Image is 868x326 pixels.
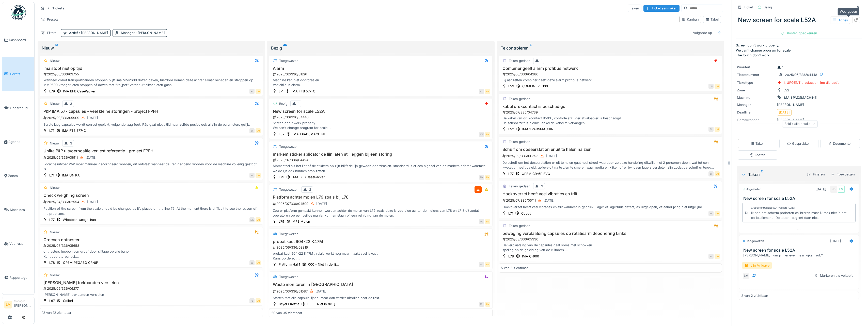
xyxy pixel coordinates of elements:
div: Manager [121,30,165,35]
div: 1 [298,101,299,106]
div: Taken [628,5,641,12]
h3: markem sticker aplicator de lijn laten stil leggen bij een storing [271,152,490,157]
div: Markeren als voltooid [812,272,856,279]
div: IMA UNIKA [62,173,80,178]
div: Position of the screen from the scale should be changed as it’s placed on the line 72. At the mom... [42,206,261,216]
div: Taken [750,141,765,146]
div: Manager [14,299,32,303]
div: L78 [49,260,55,265]
sup: 12 [55,45,58,51]
div: [DATE] [546,154,557,158]
div: 2025/06/336/04448 [272,115,490,120]
div: 2025/07/336/04739 [502,110,720,115]
a: Rapportage [2,261,34,295]
div: LM [256,89,261,94]
h3: Combiner geeft alarm profibus netwerk [501,66,720,71]
sup: 2 [761,171,763,177]
div: 2025/02/336/01291 [272,72,490,77]
div: Ticket aanmaken [643,5,680,12]
div: Ticketnummer [737,72,775,77]
div: Toegewezen [279,274,298,279]
div: Ik heb het scherm proberen calibreren maar ik raak niet in het calibratiemenu. De touch reageert ... [751,210,853,220]
div: Toegewezen [279,58,298,63]
div: 3 [70,141,72,146]
div: Momenteel als het lint of de stikkers op zijn blijft de lijn gewoon doordraaien. standaard is er ... [271,164,490,173]
div: [DATE] [87,116,98,120]
div: L78 [508,254,514,259]
div: 2025/09/336/06353 [502,153,720,159]
div: 2025/05/336/03755 [43,72,261,77]
div: 2025/07/336/05111 [502,197,720,204]
a: Agenda [2,125,34,159]
div: LM [715,254,720,259]
div: Machine kan niet doordraaien Valt altijd in alarm En er is geen probleem Wit licht knippert dan e... [271,78,490,87]
div: Bezig [279,101,288,106]
div: Bezig [764,5,772,10]
div: PS [249,89,255,94]
div: Taken gedaan [509,58,530,63]
div: Filteren [805,171,827,178]
div: LM [256,298,261,303]
div: Taken gedaan [509,184,530,189]
div: [DATE] [316,201,327,206]
div: 2 [309,187,311,192]
div: [DATE] [830,239,841,243]
div: L71 [279,89,283,94]
h3: New screen for scale L52A [271,109,490,114]
div: Nieuw [50,230,59,235]
strong: Tickets [50,6,66,11]
div: Bekijk alle details [782,120,818,127]
div: WW [479,132,484,137]
div: Deadline [737,110,775,115]
div: LM [485,219,490,224]
div: Bezig [271,45,490,51]
div: Nieuw [42,45,261,51]
div: BV [249,173,255,178]
div: [PERSON_NAME], kan jij hier even naar kijken aub? [743,253,857,258]
div: L79 [49,89,55,94]
div: L52 [279,132,285,137]
h3: beweging verplaatsing capsules op rotatiearm deponering Links [501,231,720,236]
div: L53 [508,84,514,89]
div: Toevoegen [829,171,857,178]
div: IMA FTB 577-C [62,128,86,133]
a: Zones [2,159,34,193]
div: De verplaatsing van de capsules gaat soms met schokken. speling op de geleiding van de cilinders.... [501,243,720,252]
a: Onderhoud [2,91,34,125]
div: Kosten [750,153,765,157]
div: 5 van 5 zichtbaar [501,266,528,270]
div: LM [485,175,490,180]
div: Kosten goedkeuren [779,30,819,37]
span: Zones [8,173,32,178]
div: 2025/04/336/02554 [43,199,261,205]
div: BL [708,127,714,132]
div: L79 [279,175,284,180]
div: Weergeven [838,8,859,15]
div: 2025/08/336/05658 [43,243,261,248]
div: 2025/06/336/03816 [272,245,490,250]
div: Nieuw [50,185,59,190]
div: 3 [70,101,72,106]
div: Zou er platform gemaakt kunnen worden achter de molen van L79 zoals deze is voorzien achter de mo... [271,208,490,218]
div: Afsluit opmerking van [PERSON_NAME] [751,206,795,210]
div: VD [479,89,484,94]
div: [DATE] [544,198,555,203]
div: L67 [49,298,55,303]
div: L77 [49,217,55,222]
div: Documenten [828,141,853,146]
div: Nieuw [50,58,59,63]
div: Gesprekken [787,141,811,146]
div: Tabel [705,17,719,22]
div: Ticket [744,5,753,10]
div: LM [485,132,490,137]
div: BV [249,128,255,133]
div: L52 [508,127,514,132]
div: LM [485,89,490,94]
div: Wanneer cobot transportbanden stoppen blijft ima MMP600 dozen geven, hierdoor komen deze achter e... [42,78,261,87]
a: Dashboard [2,23,34,57]
div: 1. URGENT production line disruption [783,80,842,85]
div: Kanban [682,17,699,22]
div: Toegewezen [279,144,298,149]
div: Tickettype [737,80,775,85]
h3: Alarm [271,66,490,71]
